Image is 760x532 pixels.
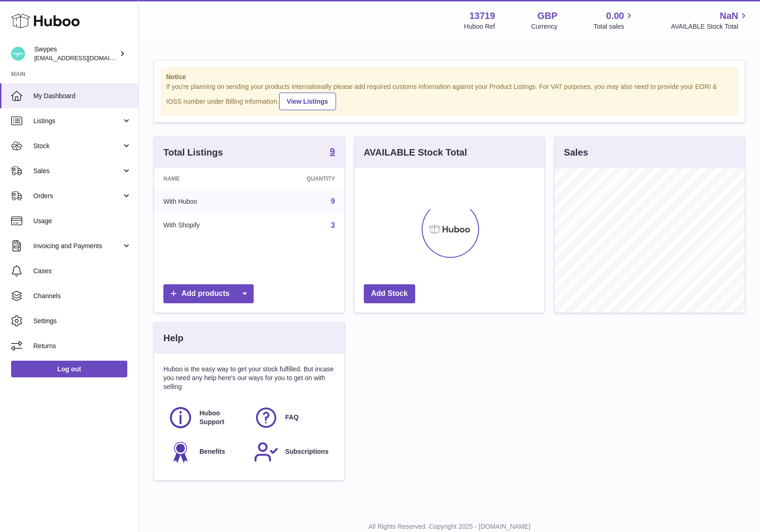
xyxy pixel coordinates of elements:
[285,413,299,422] span: FAQ
[11,361,127,377] a: Log out
[168,405,244,430] a: Huboo Support
[33,192,122,200] span: Orders
[330,147,335,156] strong: 9
[593,10,635,31] a: 0.00 Total sales
[33,217,131,225] span: Usage
[606,10,624,22] span: 0.00
[33,267,131,275] span: Cases
[33,317,131,325] span: Settings
[163,332,183,344] h3: Help
[537,10,557,22] strong: GBP
[593,22,635,31] span: Total sales
[279,93,336,110] a: View Listings
[720,10,738,22] span: NaN
[146,522,753,531] p: All Rights Reserved. Copyright 2025 - [DOMAIN_NAME]
[331,221,335,229] a: 3
[564,146,588,159] h3: Sales
[33,167,122,175] span: Sales
[163,365,335,391] p: Huboo is the easy way to get your stock fulfilled. But incase you need any help here's our ways f...
[33,292,131,300] span: Channels
[254,439,330,464] a: Subscriptions
[166,73,733,81] strong: Notice
[166,82,733,110] div: If you're planning on sending your products internationally please add required customs informati...
[154,213,256,238] td: With Shopify
[33,242,122,250] span: Invoicing and Payments
[34,54,136,62] span: [EMAIL_ADDRESS][DOMAIN_NAME]
[469,10,495,22] strong: 13719
[163,284,254,303] a: Add products
[256,168,344,189] th: Quantity
[163,146,223,159] h3: Total Listings
[199,447,225,456] span: Benefits
[33,142,122,150] span: Stock
[34,45,118,63] div: Swypes
[364,284,415,303] a: Add Stock
[331,197,335,205] a: 9
[671,22,749,31] span: AVAILABLE Stock Total
[285,447,328,456] span: Subscriptions
[33,92,131,100] span: My Dashboard
[33,117,122,125] span: Listings
[154,168,256,189] th: Name
[254,405,330,430] a: FAQ
[464,22,495,31] div: Huboo Ref
[364,146,467,159] h3: AVAILABLE Stock Total
[199,409,243,426] span: Huboo Support
[154,189,256,213] td: With Huboo
[33,342,131,350] span: Returns
[531,22,558,31] div: Currency
[330,147,335,158] a: 9
[11,47,25,61] img: hello@swypes.co.uk
[168,439,244,464] a: Benefits
[671,10,749,31] a: NaN AVAILABLE Stock Total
